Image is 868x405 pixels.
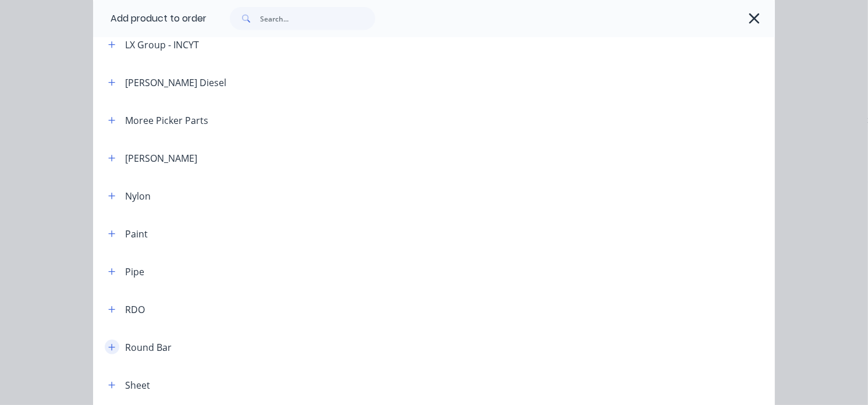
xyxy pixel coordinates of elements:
[125,265,144,279] div: Pipe
[125,340,172,354] div: Round Bar
[125,303,145,317] div: RDO
[125,76,226,90] div: [PERSON_NAME] Diesel
[260,7,375,30] input: Search...
[125,38,199,52] div: LX Group - INCYT
[125,189,151,203] div: Nylon
[125,227,148,241] div: Paint
[125,378,150,392] div: Sheet
[125,151,197,165] div: [PERSON_NAME]
[125,113,208,127] div: Moree Picker Parts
